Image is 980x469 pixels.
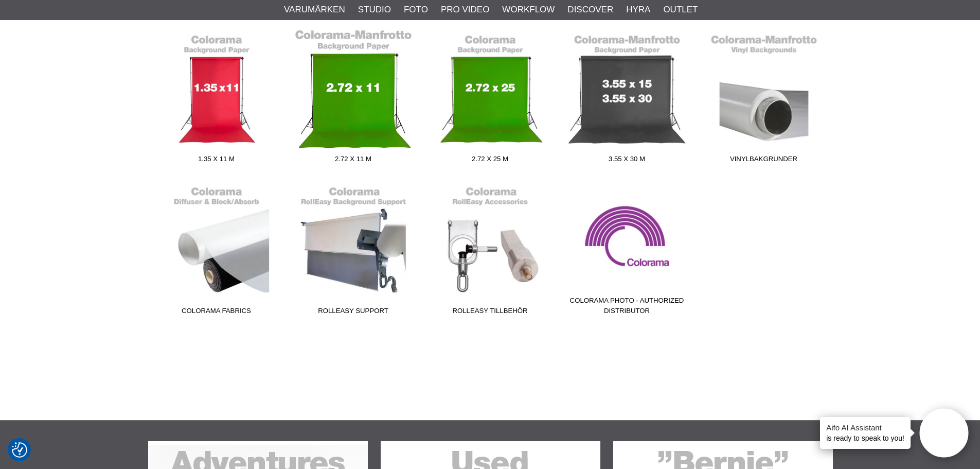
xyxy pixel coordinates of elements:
span: 3.55 x 30 m [559,154,696,168]
a: 2.72 x 11 m [285,29,422,168]
a: Foto [404,3,428,16]
h4: Aifo AI Assistant [826,422,904,433]
a: Vinylbakgrunder [696,29,832,168]
span: Colorama Fabrics [148,306,285,320]
span: 2.72 x 25 m [422,154,559,168]
a: Colorama Fabrics [148,181,285,320]
a: Varumärken [284,3,345,16]
a: 1.35 x 11 m [148,29,285,168]
button: Samtyckesinställningar [12,441,27,459]
a: Colorama Photo - Authorized Distributor [559,181,696,320]
a: Discover [567,3,613,16]
span: RollEasy Support [285,306,422,320]
a: RollEasy Support [285,181,422,320]
a: Pro Video [441,3,489,16]
div: is ready to speak to you! [820,417,911,449]
a: Studio [358,3,391,16]
span: Colorama Photo - Authorized Distributor [559,296,696,320]
a: RollEasy Tillbehör [422,181,559,320]
span: RollEasy Tillbehör [422,306,559,320]
span: 1.35 x 11 m [148,154,285,168]
a: Hyra [626,3,650,16]
a: 3.55 x 30 m [559,29,696,168]
img: Revisit consent button [12,442,27,458]
a: Workflow [502,3,555,16]
a: 2.72 x 25 m [422,29,559,168]
a: Outlet [663,3,698,16]
span: Vinylbakgrunder [696,154,832,168]
span: 2.72 x 11 m [285,154,422,168]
